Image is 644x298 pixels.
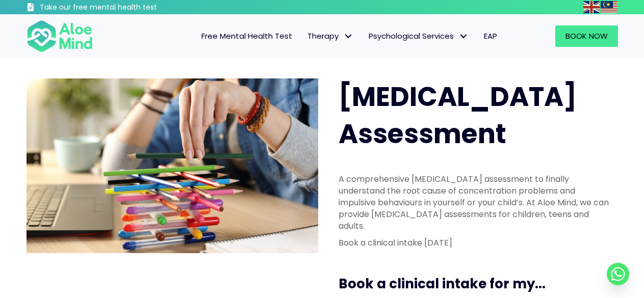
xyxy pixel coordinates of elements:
a: Whatsapp [607,263,629,285]
img: en [583,1,600,13]
a: Take our free mental health test [27,3,212,14]
p: Book a clinical intake [DATE] [339,237,612,249]
a: TherapyTherapy: submenu [300,25,361,47]
nav: Menu [106,25,505,47]
img: ms [601,1,617,13]
h3: Book a clinical intake for my... [339,275,622,293]
a: Psychological ServicesPsychological Services: submenu [361,25,476,47]
span: Psychological Services [369,31,469,41]
span: EAP [484,31,497,41]
h3: Take our free mental health test [40,3,212,13]
span: Book Now [565,31,608,41]
span: Psychological Services: submenu [456,29,471,44]
a: English [583,1,601,13]
a: Free Mental Health Test [194,25,300,47]
span: Free Mental Health Test [201,31,292,41]
a: Book Now [555,25,618,47]
a: EAP [476,25,505,47]
a: Malay [601,1,618,13]
span: Therapy: submenu [341,29,356,44]
p: A comprehensive [MEDICAL_DATA] assessment to finally understand the root cause of concentration p... [339,173,612,232]
img: ADHD photo [27,78,318,253]
span: [MEDICAL_DATA] Assessment [339,78,577,152]
img: Aloe mind Logo [27,19,93,53]
span: Therapy [307,31,353,41]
